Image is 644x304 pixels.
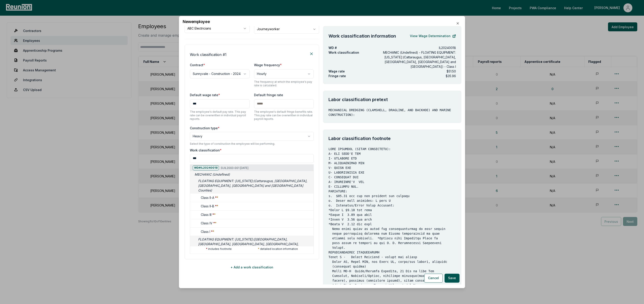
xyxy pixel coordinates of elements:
[258,247,298,253] p: detailed location information
[445,274,460,283] button: Save
[201,212,216,217] h5: Class III
[201,195,218,200] h5: Class II-A
[183,20,461,24] h2: New employee
[193,165,219,170] div: WD# IL20240018
[206,247,232,253] p: includes footnote
[201,229,214,234] h5: Class I
[201,204,218,208] h5: Class II-B
[201,221,216,225] h5: Class IV
[193,165,248,170] h5: SUIL2003-001 [DATE]
[190,148,314,153] label: Work classification
[198,237,313,251] span: FLOATING EQUIPMENT: [US_STATE]:([GEOGRAPHIC_DATA], [GEOGRAPHIC_DATA], [GEOGRAPHIC_DATA], [GEOGRAP...
[195,172,230,177] span: MECHANIC (Undefined)
[424,274,443,283] button: Cancel
[198,179,313,193] span: FLOATING EQUIPMENT: [US_STATE]:(Cattaraugus, [GEOGRAPHIC_DATA], [GEOGRAPHIC_DATA], [GEOGRAPHIC_DA...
